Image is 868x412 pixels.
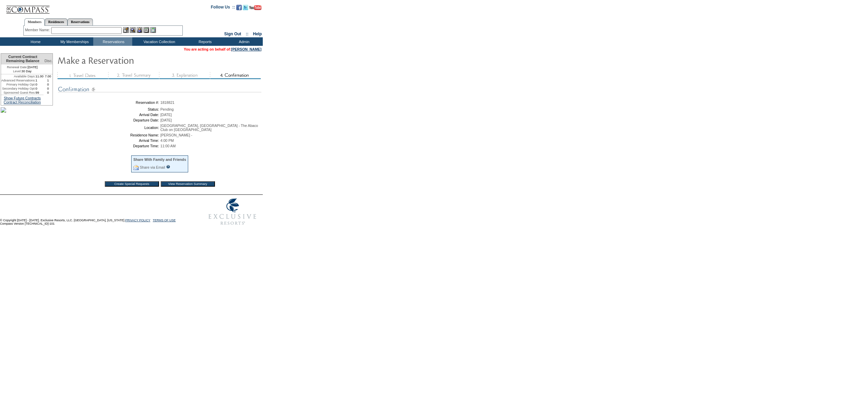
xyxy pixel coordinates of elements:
a: TERMS OF USE [153,219,176,222]
input: What is this? [166,165,170,169]
span: :: [246,32,249,36]
td: Departure Date: [59,118,159,122]
td: Available Days: [1,74,36,78]
span: Renewal Date: [7,65,27,69]
span: 11:00 AM [160,144,176,148]
span: 4:00 PM [160,138,174,143]
td: 30 Day [1,69,43,74]
span: 1818821 [160,100,175,105]
td: Home [15,37,54,46]
span: Level: [13,69,21,73]
a: Subscribe to our YouTube Channel [249,7,261,11]
img: Shot-11-010.jpg [1,107,6,113]
img: Make Reservation [57,53,193,67]
td: 0 [43,91,53,95]
td: Sponsored Guest Res: [1,91,36,95]
a: Follow us on Twitter [243,7,248,11]
td: 99 [36,91,44,95]
td: Advanced Reservations: [1,78,36,82]
td: 0 [36,82,44,87]
a: Become our fan on Facebook [236,7,242,11]
a: Residences [45,18,67,25]
div: Share With Family and Friends [133,157,186,162]
a: Reservations [67,18,93,25]
span: [PERSON_NAME] - [160,133,192,137]
img: Exclusive Resorts [202,195,263,229]
td: 0 [43,87,53,91]
td: 0 [36,87,44,91]
td: 11.00 [36,74,44,78]
td: Secondary Holiday Opt: [1,87,36,91]
input: Create Special Requests [105,181,159,187]
td: Reservations [93,37,132,46]
img: step3_state3.gif [159,72,210,79]
img: step4_state2.gif [210,72,261,79]
div: Member Name: [25,27,51,33]
td: Current Contract Remaining Balance [1,54,43,64]
td: Status: [59,107,159,111]
span: You are acting on behalf of: [184,47,261,51]
img: Reservations [143,27,149,33]
span: [DATE] [160,113,172,117]
td: 1 [36,78,44,82]
a: Members [24,18,45,26]
img: step1_state3.gif [57,72,108,79]
td: Follow Us :: [211,4,235,12]
a: Contract Reconciliation [4,100,41,104]
img: b_calculator.gif [150,27,156,33]
img: Subscribe to our YouTube Channel [249,5,261,10]
td: My Memberships [54,37,93,46]
td: Arrival Date: [59,113,159,117]
a: [PERSON_NAME] [231,47,261,51]
input: View Reservation Summary [161,181,215,187]
img: Become our fan on Facebook [236,5,242,10]
a: Sign Out [224,32,241,36]
img: Impersonate [137,27,142,33]
td: Residence Name: [59,133,159,137]
img: b_edit.gif [123,27,129,33]
span: Pending [160,107,174,111]
td: Primary Holiday Opt: [1,82,36,87]
img: View [130,27,136,33]
td: Reservation #: [59,100,159,105]
a: Show Future Contracts [4,96,41,100]
a: PRIVACY POLICY [125,219,150,222]
td: Reports [185,37,224,46]
td: Location: [59,124,159,132]
td: Arrival Time: [59,138,159,143]
td: Vacation Collection [132,37,185,46]
img: Follow us on Twitter [243,5,248,10]
td: 1 [43,78,53,82]
a: Share via Email [140,165,165,169]
td: Departure Time: [59,144,159,148]
span: Disc. [44,59,53,63]
td: Admin [224,37,263,46]
td: 7.00 [43,74,53,78]
span: [DATE] [160,118,172,122]
img: step2_state3.gif [108,72,159,79]
span: [GEOGRAPHIC_DATA], [GEOGRAPHIC_DATA] - The Abaco Club on [GEOGRAPHIC_DATA] [160,124,258,132]
a: Help [253,32,262,36]
td: 0 [43,82,53,87]
td: [DATE] [1,64,43,69]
